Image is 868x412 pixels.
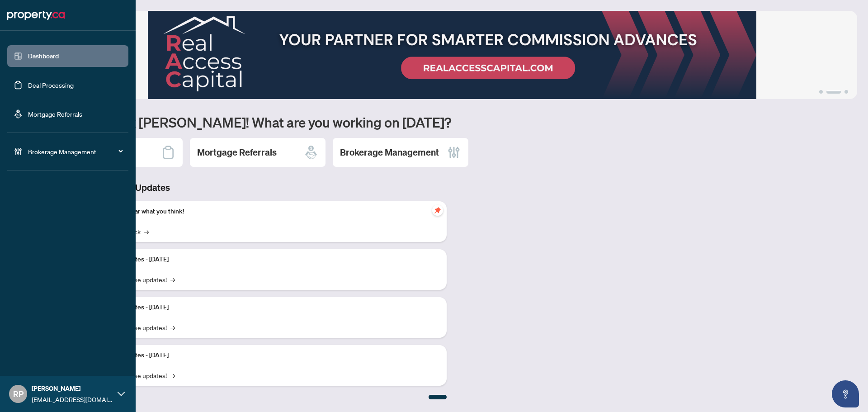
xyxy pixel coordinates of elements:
h1: Welcome back [PERSON_NAME]! What are you working on [DATE]? [47,114,857,131]
span: Brokerage Management [28,147,122,156]
span: pushpin [432,205,443,216]
h3: Brokerage & Industry Updates [47,181,447,194]
a: Mortgage Referrals [28,110,82,118]
a: Deal Processing [28,81,74,89]
span: [PERSON_NAME] [32,384,113,393]
h2: Brokerage Management [340,146,439,159]
button: Open asap [832,380,859,407]
img: Slide 1 [47,11,857,99]
a: Dashboard [28,52,59,60]
button: 1 [819,90,823,94]
span: → [144,227,149,237]
img: logo [7,8,65,23]
p: Platform Updates - [DATE] [95,303,439,313]
button: 3 [844,90,848,94]
button: 2 [826,90,841,94]
p: Platform Updates - [DATE] [95,350,439,360]
p: We want to hear what you think! [95,207,439,217]
p: Platform Updates - [DATE] [95,255,439,265]
span: → [170,275,175,284]
span: → [170,370,175,380]
h2: Mortgage Referrals [197,146,277,159]
span: → [170,322,175,332]
span: [EMAIL_ADDRESS][DOMAIN_NAME] [32,394,113,404]
span: RP [13,388,24,400]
